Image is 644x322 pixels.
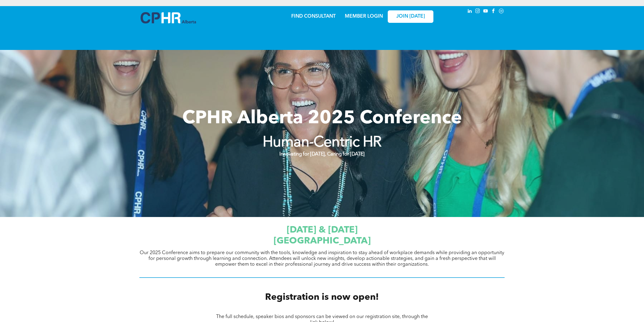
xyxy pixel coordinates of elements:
span: [DATE] & [DATE] [287,226,358,235]
img: A blue and white logo for cp alberta [141,12,196,23]
a: Social network [498,8,505,16]
a: facebook [490,8,497,16]
strong: Innovating for [DATE], Caring for [DATE] [279,152,365,157]
span: CPHR Alberta 2025 Conference [182,110,462,128]
a: linkedin [466,8,473,16]
a: MEMBER LOGIN [345,14,383,19]
a: youtube [482,8,489,16]
span: Registration is now open! [265,293,379,302]
a: instagram [474,8,481,16]
a: FIND CONSULTANT [291,14,336,19]
strong: Human-Centric HR [263,135,381,150]
span: Our 2025 Conference aims to prepare our community with the tools, knowledge and inspiration to st... [140,250,504,267]
span: JOIN [DATE] [396,14,425,19]
span: [GEOGRAPHIC_DATA] [274,236,371,246]
a: JOIN [DATE] [388,10,433,23]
